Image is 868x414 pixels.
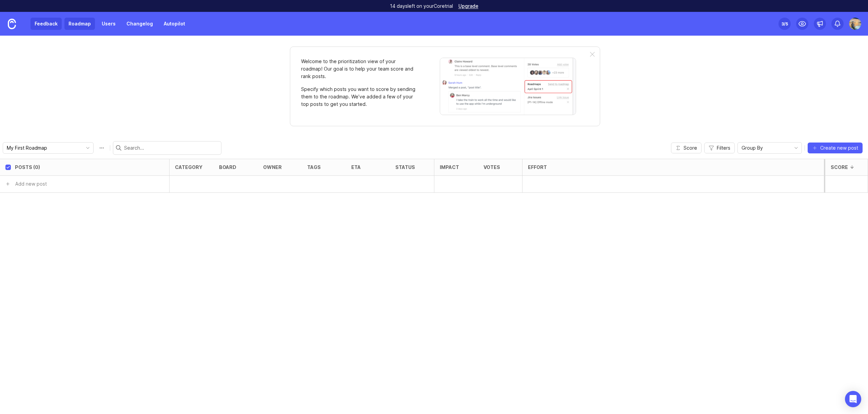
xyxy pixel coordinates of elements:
div: Score [831,165,848,170]
span: Create new post [820,145,858,151]
button: Filters [704,143,735,153]
img: Canny Home [8,19,16,29]
button: Score [671,143,702,153]
a: Roadmap [64,18,95,30]
a: Changelog [122,18,157,30]
div: Add new post [15,180,47,188]
p: Welcome to the prioritization view of your roadmap! Our goal is to help your team score and rank ... [301,58,416,80]
button: Create new post [808,143,863,153]
a: Upgrade [458,4,478,8]
div: tags [307,165,321,170]
button: Roadmap options [96,143,107,153]
span: Score [684,145,697,151]
div: toggle menu [3,142,94,154]
span: Group By [742,144,763,152]
div: Impact [440,165,459,170]
div: Open Intercom Messenger [845,391,861,407]
img: Robin Rezwan [849,18,861,30]
div: eta [351,165,361,170]
input: Search... [124,144,218,152]
div: status [395,165,415,170]
div: board [219,165,236,170]
button: 3/5 [778,18,791,30]
a: Users [98,18,120,30]
a: Feedback [31,18,62,30]
p: Specify which posts you want to score by sending them to the roadmap. We’ve added a few of your t... [301,86,416,108]
div: owner [263,165,282,170]
img: When viewing a post, you can send it to a roadmap [440,58,576,115]
svg: toggle icon [82,145,93,151]
input: My First Roadmap [7,144,82,152]
div: Effort [528,165,547,170]
div: Votes [484,165,500,170]
div: category [175,165,202,170]
p: 14 days left on your Core trial [390,3,453,10]
div: 3 /5 [782,19,788,29]
div: Posts (0) [15,165,40,170]
a: Autopilot [160,18,189,30]
svg: toggle icon [791,145,802,151]
span: Filters [717,145,730,151]
div: toggle menu [737,142,802,154]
